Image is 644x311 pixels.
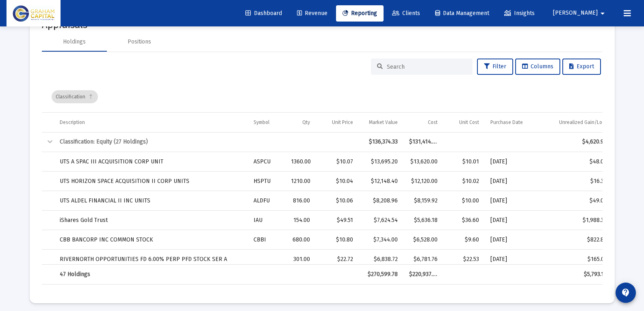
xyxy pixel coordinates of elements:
td: UTS A SPAC III ACQUISITION CORP UNIT [54,152,248,172]
span: Reporting [343,10,377,17]
td: CBBI [248,230,285,250]
div: Market Value [369,119,398,126]
div: $131,414.37 [409,138,438,146]
div: [DATE] [490,197,534,205]
div: Positions [128,38,151,46]
button: Export [562,59,601,75]
td: Column Description [54,113,248,132]
td: Classification: Equity (27 Holdings) [54,133,359,152]
div: $6,781.76 [409,255,438,263]
td: Column Unit Cost [443,113,485,132]
div: $7,624.54 [364,216,398,224]
span: Columns [522,63,553,70]
div: $8,159.92 [409,197,438,205]
td: iShares Gold Trust [54,211,248,230]
td: UTS ALDEL FINANCIAL II INC UNITS [54,191,248,211]
div: $10.01 [449,158,479,166]
div: $165.03 [545,255,607,263]
div: $136,374.33 [364,138,398,146]
span: Export [569,63,594,70]
div: 1360.00 [291,158,310,166]
div: $8,208.96 [364,197,398,205]
mat-icon: contact_support [621,288,631,298]
div: Holdings [63,38,86,46]
td: Collapse [42,133,54,152]
td: Column Unit Price [316,113,359,132]
div: [DATE] [490,236,534,244]
span: Clients [392,10,420,17]
div: 680.00 [291,236,310,244]
div: $6,838.72 [364,255,398,263]
td: Column Unrealized Gain/Loss [540,113,613,132]
div: [DATE] [490,216,534,224]
button: [PERSON_NAME] [543,5,617,21]
td: RIVERNORTH OPPORTUNITIES FD 6.00% PERP PFD STOCK SER A [54,250,248,269]
td: Column Cost [403,113,443,132]
td: ALDFU [248,191,285,211]
div: Unit Cost [459,119,479,126]
div: $10.06 [321,197,353,205]
div: $10.07 [321,158,353,166]
a: Revenue [291,5,334,22]
div: Data grid [42,81,603,285]
td: Column Qty [285,113,316,132]
div: $270,599.78 [364,270,398,278]
td: Column Purchase Date [485,113,540,132]
div: Cost [428,119,438,126]
td: UTS HORIZON SPACE ACQUISITION II CORP UNITS [54,172,248,191]
button: Columns [515,59,560,75]
div: Qty [302,119,310,126]
div: $12,148.40 [364,177,398,185]
a: Clients [386,5,427,22]
div: $22.53 [449,255,479,263]
mat-card-title: Appraisals [42,21,603,29]
div: 154.00 [291,216,310,224]
div: 1210.00 [291,177,310,185]
td: IAU [248,211,285,230]
div: $16.30 [545,177,607,185]
div: Unrealized Gain/Loss [559,119,607,126]
td: Column Symbol [248,113,285,132]
div: Classification [52,90,98,103]
div: $822.80 [545,236,607,244]
button: Filter [477,59,513,75]
div: $4,620.94 [545,138,607,146]
span: Filter [484,63,506,70]
div: [DATE] [490,177,534,185]
span: Data Management [435,10,489,17]
img: Dashboard [13,5,54,22]
div: $49.51 [321,216,353,224]
div: $10.02 [449,177,479,185]
div: [DATE] [490,255,534,263]
div: $5,636.18 [409,216,438,224]
div: Symbol [254,119,269,126]
a: Dashboard [239,5,288,22]
div: $6,528.00 [409,236,438,244]
div: $22.72 [321,255,353,263]
div: $12,120.00 [409,177,438,185]
td: HSPTU [248,172,285,191]
div: [DATE] [490,158,534,166]
div: $10.80 [321,236,353,244]
div: $10.04 [321,177,353,185]
mat-icon: arrow_drop_down [598,5,607,22]
div: $49.04 [545,197,607,205]
div: $220,937.35 [409,270,438,278]
span: Dashboard [245,10,282,17]
div: Data grid toolbar [52,81,597,112]
span: [PERSON_NAME] [553,10,598,17]
a: Data Management [429,5,496,22]
div: Unit Price [332,119,353,126]
div: $13,620.00 [409,158,438,166]
div: 816.00 [291,197,310,205]
a: Insights [498,5,541,22]
div: $9.60 [449,236,479,244]
div: 47 Holdings [60,270,242,278]
div: $1,988.36 [545,216,607,224]
input: Search [387,63,466,70]
span: Insights [504,10,535,17]
div: $13,695.20 [364,158,398,166]
div: $48.00 [545,158,607,166]
div: $10.00 [449,197,479,205]
div: Description [60,119,85,126]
